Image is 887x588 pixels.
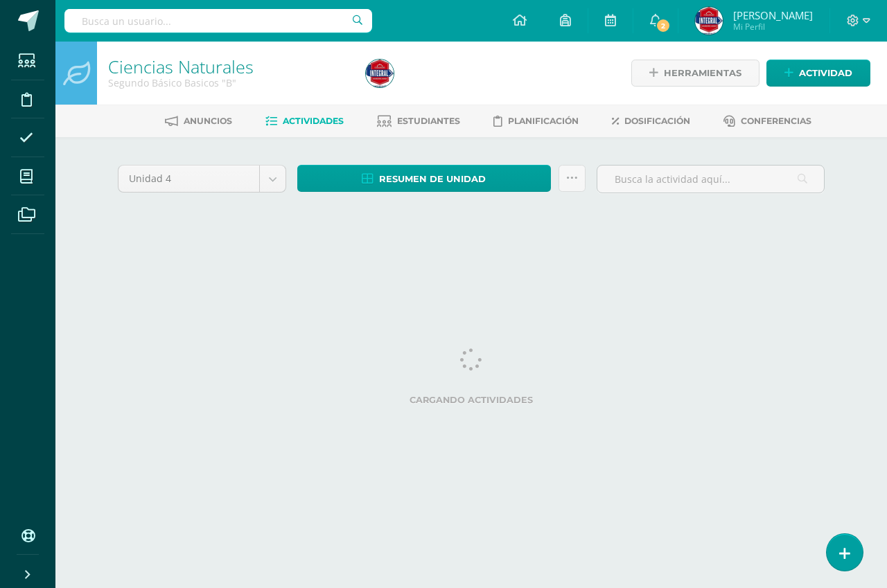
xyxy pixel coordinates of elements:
h1: Ciencias Naturales [108,57,349,76]
a: Planificación [493,110,579,132]
span: Actividades [283,116,344,126]
a: Unidad 4 [118,166,286,192]
a: Resumen de unidad [297,165,551,192]
span: [PERSON_NAME] [733,8,813,22]
a: Conferencias [723,110,811,132]
a: Anuncios [165,110,232,132]
a: Actividad [766,60,870,87]
span: Dosificación [624,116,690,126]
span: Conferencias [741,116,811,126]
a: Estudiantes [377,110,460,132]
label: Cargando actividades [118,395,825,405]
div: Segundo Básico Basicos 'B' [108,76,349,89]
span: Actividad [799,60,852,86]
a: Ciencias Naturales [108,55,254,78]
span: Resumen de unidad [379,166,486,192]
span: Mi Perfil [733,21,813,33]
span: Herramientas [664,60,741,86]
img: d976617d5cae59a017fc8fde6d31eccf.png [366,60,394,87]
span: Unidad 4 [129,166,249,192]
span: Estudiantes [397,116,460,126]
input: Busca la actividad aquí... [597,166,824,193]
input: Busca un usuario... [64,9,372,33]
a: Actividades [265,110,344,132]
a: Herramientas [631,60,759,87]
img: d976617d5cae59a017fc8fde6d31eccf.png [695,7,723,35]
span: Planificación [508,116,579,126]
span: 2 [656,18,671,33]
span: Anuncios [184,116,232,126]
a: Dosificación [612,110,690,132]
